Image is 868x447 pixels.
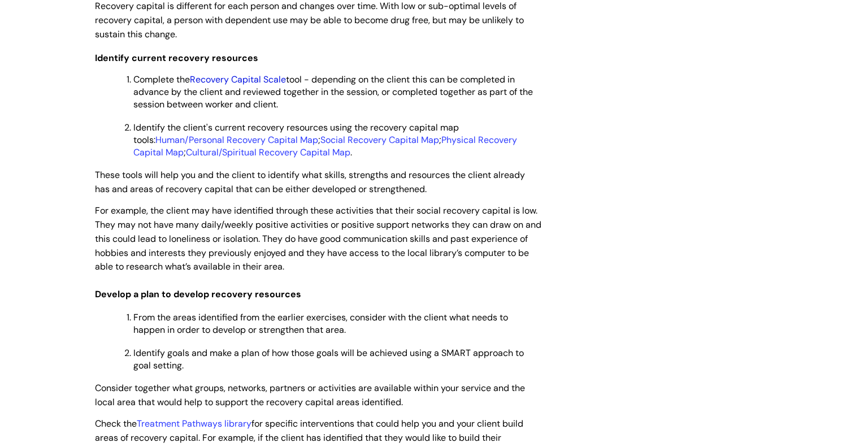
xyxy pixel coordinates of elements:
[95,382,525,408] span: Consider together what groups, networks, partners or activities are available within your service...
[133,347,524,371] span: Identify goals and make a plan of how those goals will be achieved using a SMART approach to goal...
[133,73,533,110] span: Complete the tool - depending on the client this can be completed in advance by the client and re...
[190,73,286,85] a: Recovery Capital Scale
[137,418,251,429] a: Treatment Pathways library
[133,121,517,158] span: Identify the client's current recovery resources using the recovery capital map tools: ; ; ; .
[133,134,517,158] a: Physical Recovery Capital Map
[95,169,525,195] span: These tools will help you and the client to identify what skills, strengths and resources the cli...
[95,52,258,64] span: Identify current recovery resources
[155,134,318,146] a: Human/Personal Recovery Capital Map
[186,146,350,158] a: Cultural/Spiritual Recovery Capital Map
[320,134,439,146] a: Social Recovery Capital Map
[95,205,541,272] span: For example, the client may have identified through these activities that their social recovery c...
[95,288,301,300] span: Develop a plan to develop recovery resources
[133,311,508,336] span: From the areas identified from the earlier exercises, consider with the client what needs to happ...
